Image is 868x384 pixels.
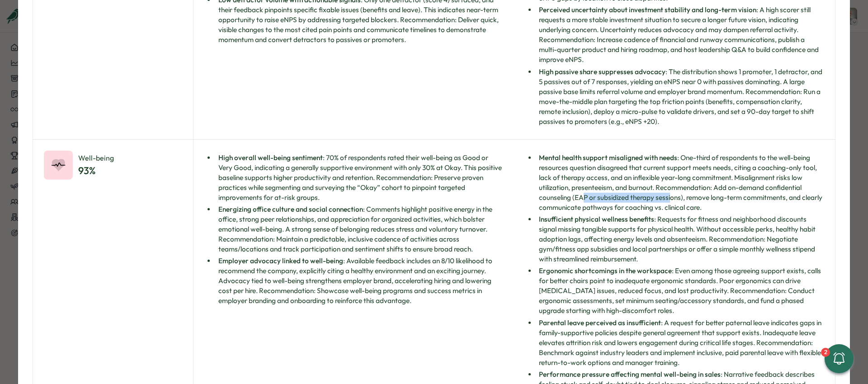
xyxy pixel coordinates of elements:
[536,214,824,264] li: : Requests for fitness and neighborhood discounts signal missing tangible supports for physical h...
[218,205,363,213] strong: Energizing office culture and social connection
[218,256,343,265] strong: Employer advocacy linked to well-being
[215,256,503,306] li: : Available feedback includes an 8/10 likelihood to recommend the company, explicitly citing a he...
[539,67,665,76] strong: High passive share suppresses advocacy
[536,67,824,127] li: : The distribution shows 1 promoter, 1 detractor, and 5 passives out of 7 responses, yielding an ...
[536,5,824,65] li: : A high scorer still requests a more stable investment situation to secure a longer future visio...
[539,153,677,162] strong: Mental health support misaligned with needs
[78,152,114,164] p: Well-being
[539,215,654,223] strong: Insufficient physical wellness benefits
[215,204,503,254] li: : Comments highlight positive energy in the office, strong peer relationships, and appreciation f...
[536,318,824,368] li: : A request for better paternal leave indicates gaps in family-supportive policies despite genera...
[218,153,323,162] strong: High overall well-being sentiment
[539,318,661,327] strong: Parental leave perceived as insufficient
[539,5,756,14] strong: Perceived uncertainty about investment stability and long-term vision
[821,348,830,357] div: 2
[825,344,854,373] button: 2
[78,164,114,178] p: 93 %
[539,370,721,379] strong: Performance pressure affecting mental well-being in sales
[215,153,503,203] li: : 70% of respondents rated their well-being as Good or Very Good, indicating a generally supporti...
[536,266,824,316] li: : Even among those agreeing support exists, calls for better chairs point to inadequate ergonomic...
[536,153,824,213] li: : One-third of respondents to the well-being resources question disagreed that current support me...
[539,266,672,275] strong: Ergonomic shortcomings in the workspace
